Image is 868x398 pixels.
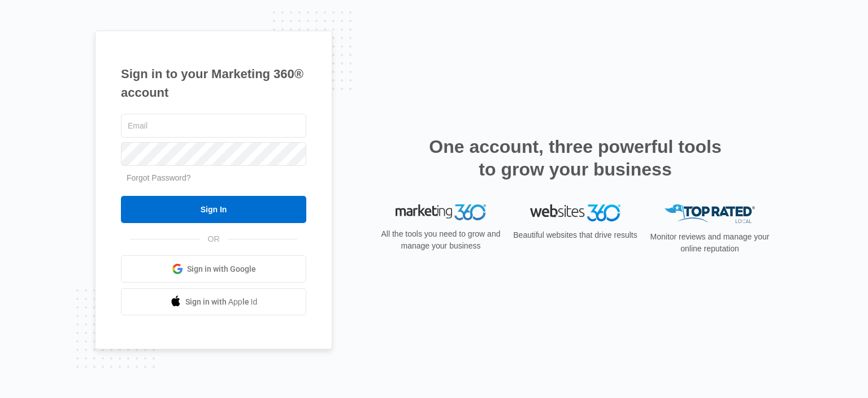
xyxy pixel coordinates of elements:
span: Sign in with Apple Id [185,296,258,308]
a: Sign in with Apple Id [121,288,306,315]
a: Sign in with Google [121,255,306,283]
input: Sign In [121,196,306,223]
h2: One account, three powerful tools to grow your business [426,135,725,181]
img: Marketing 360 [396,204,486,220]
a: Forgot Password? [127,173,191,182]
p: All the tools you need to grow and manage your business [377,228,504,252]
p: Monitor reviews and manage your online reputation [646,231,773,255]
p: Beautiful websites that drive results [512,229,639,241]
span: Sign in with Google [187,263,256,275]
h1: Sign in to your Marketing 360® account [121,65,306,102]
img: Top Rated Local [665,204,755,223]
input: Email [121,114,306,138]
span: OR [200,233,228,245]
img: Websites 360 [530,204,620,221]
